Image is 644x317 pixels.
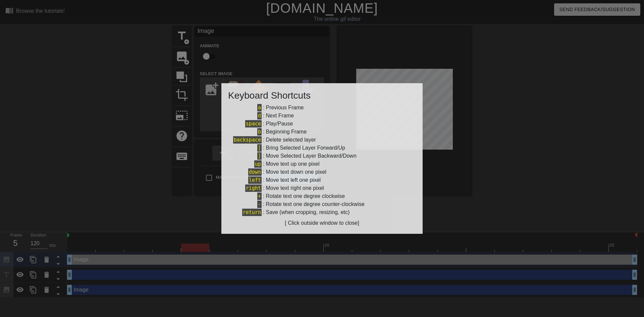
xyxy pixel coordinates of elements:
div: : [228,136,416,144]
div: : [228,192,416,200]
div: : [228,152,416,160]
span: d [257,112,262,119]
div: : [228,176,416,184]
span: + [257,193,262,200]
div: Move Selected Layer Backward/Down [266,152,356,160]
span: [ [257,144,262,152]
h3: Keyboard Shortcuts [228,90,416,101]
span: - [257,201,262,208]
span: b [257,128,262,136]
div: Play/Pause [266,120,293,128]
span: right [245,184,262,192]
div: Move text left one pixel [266,176,321,184]
span: ] [257,152,262,160]
div: : [228,184,416,192]
div: : [228,128,416,136]
div: [ Click outside window to close] [228,219,416,227]
div: : [228,112,416,120]
div: Delete selected layer [266,136,316,144]
span: space [245,120,262,127]
span: backspace [233,136,262,144]
div: Rotate text one degree counter-clockwise [266,200,364,208]
div: Move text down one pixel [266,168,326,176]
div: : [228,144,416,152]
span: a [257,104,262,111]
div: Bring Selected Layer Forward/Up [266,144,345,152]
span: return [242,209,262,216]
div: : [228,208,416,216]
div: Beginning Frame [266,128,307,136]
div: Move text up one pixel [266,160,319,168]
span: left [248,176,262,184]
div: Rotate text one degree clockwise [266,192,345,200]
div: : [228,200,416,208]
div: Save (when cropping, resizing, etc) [266,208,350,216]
span: down [248,168,262,176]
div: Previous Frame [266,104,304,112]
div: Move text right one pixel [266,184,324,192]
div: Next Frame [266,112,294,120]
div: : [228,120,416,128]
div: : [228,160,416,168]
div: : [228,104,416,112]
div: : [228,168,416,176]
span: up [254,160,262,168]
